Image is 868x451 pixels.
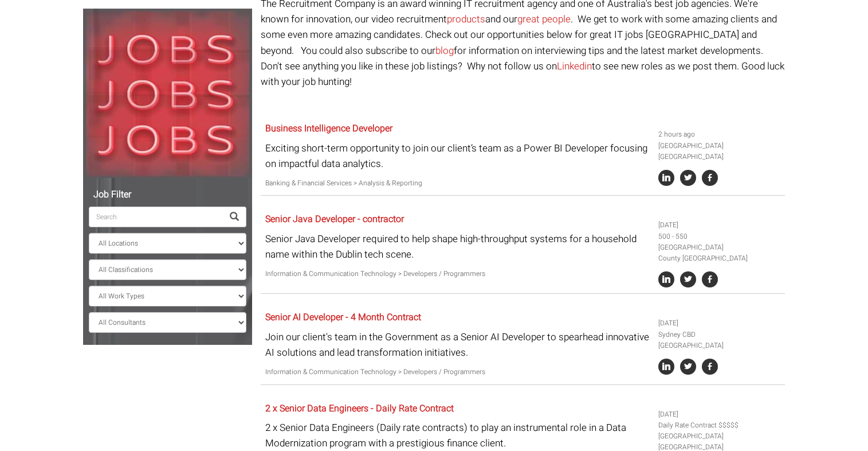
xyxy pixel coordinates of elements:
[265,141,650,172] p: Exciting short-term opportunity to join our client’s team as a Power BI Developer focusing on imp...
[265,420,650,451] p: 2 x Senior Data Engineers (Daily rate contracts) to play an instrumental role in a Data Moderniza...
[658,220,781,231] li: [DATE]
[265,212,404,226] a: Senior Java Developer - contractor
[658,141,781,162] li: [GEOGRAPHIC_DATA] [GEOGRAPHIC_DATA]
[435,44,454,58] a: blog
[557,59,592,73] a: Linkedin
[517,12,571,26] a: great people
[265,329,650,360] p: Join our client's team in the Government as a Senior AI Developer to spearhead innovative AI solu...
[447,12,485,26] a: products
[658,409,781,420] li: [DATE]
[658,318,781,329] li: [DATE]
[265,269,650,279] p: Information & Communication Technology > Developers / Programmers
[265,122,392,135] a: Business Intelligence Developer
[265,367,650,378] p: Information & Communication Technology > Developers / Programmers
[658,329,781,351] li: Sydney CBD [GEOGRAPHIC_DATA]
[83,9,252,178] img: Jobs, Jobs, Jobs
[265,310,421,324] a: Senior AI Developer - 4 Month Contract
[89,207,223,227] input: Search
[658,129,781,140] li: 2 hours ago
[89,190,246,200] h5: Job Filter
[265,178,650,189] p: Banking & Financial Services > Analysis & Reporting
[658,420,781,431] li: Daily Rate Contract $$$$$
[658,242,781,264] li: [GEOGRAPHIC_DATA] County [GEOGRAPHIC_DATA]
[265,231,650,262] p: Senior Java Developer required to help shape high-throughput systems for a household name within ...
[658,231,781,242] li: 500 - 550
[265,402,454,415] a: 2 x Senior Data Engineers - Daily Rate Contract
